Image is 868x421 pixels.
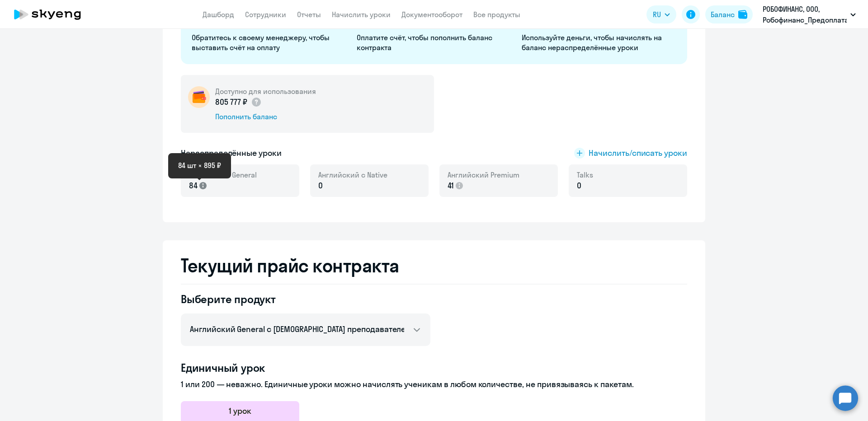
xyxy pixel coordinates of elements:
h4: Единичный урок [181,360,687,375]
span: Начислить/списать уроки [589,147,687,159]
button: Балансbalance [705,5,753,23]
a: Дашборд [203,10,234,19]
p: РОБОФИНАНС, ООО, Робофинанс_Предоплата_Договор_2025 год. [763,4,847,25]
h5: Доступно для использования [215,86,316,96]
p: 805 777 ₽ [215,96,262,108]
p: Используйте деньги, чтобы начислять на баланс нераспределённые уроки [522,33,676,52]
a: Все продукты [473,10,520,19]
a: Отчеты [297,10,321,19]
a: Документооборот [401,10,462,19]
img: balance [738,10,747,19]
p: Обратитесь к своему менеджеру, чтобы выставить счёт на оплату [192,33,346,52]
h2: Текущий прайс контракта [181,255,687,276]
span: Английский с Native [318,170,387,180]
span: 0 [577,180,581,192]
span: RU [653,9,661,20]
h5: 1 урок [229,405,251,417]
h4: Выберите продукт [181,292,430,306]
button: RU [646,5,676,23]
img: wallet-circle.png [188,86,210,108]
a: Сотрудники [245,10,286,19]
span: Talks [577,170,593,180]
div: Баланс [711,9,735,20]
a: Начислить уроки [332,10,391,19]
div: Пополнить баланс [215,112,316,122]
p: 1 или 200 — неважно. Единичные уроки можно начислять ученикам в любом количестве, не привязываясь... [181,379,687,390]
button: РОБОФИНАНС, ООО, Робофинанс_Предоплата_Договор_2025 год. [758,4,860,25]
p: Оплатите счёт, чтобы пополнить баланс контракта [357,33,511,52]
li: 84 шт × 895 ₽ [178,160,221,171]
span: 41 [448,180,454,192]
span: 84 [189,180,198,192]
span: 0 [318,180,323,192]
h5: Нераспределённые уроки [181,147,282,159]
span: Английский Premium [448,170,519,180]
